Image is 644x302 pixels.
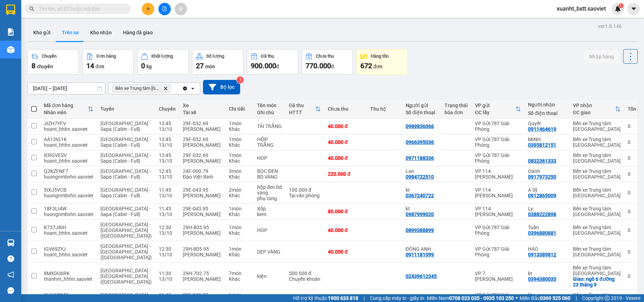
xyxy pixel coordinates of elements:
[159,230,176,236] div: 13/10
[100,106,152,112] div: Tuyến
[475,225,521,236] div: VP Gửi 787 Giải Phóng
[183,292,222,298] div: 29E-043.95
[475,246,521,257] div: VP Gửi 787 Giải Phóng
[31,62,35,70] span: 8
[44,252,93,257] div: hoant_hhhn.saoviet
[28,83,105,94] input: Select a date range.
[475,110,515,115] div: ĐC lấy
[605,296,610,301] span: copyright
[257,196,282,201] div: phụ tùng
[6,5,15,15] img: logo-vxr
[445,103,468,108] div: Trạng thái
[528,246,566,252] div: HÀO
[528,252,556,257] div: 0913389812
[257,211,282,217] div: kem
[551,4,611,13] span: xuanht_bxtt.saoviet
[475,271,521,282] div: VP 7 [PERSON_NAME]
[573,168,621,180] div: Bến xe Trung tâm [GEOGRAPHIC_DATA]
[406,103,437,108] div: Người gửi
[475,103,515,108] div: VP gửi
[7,287,14,294] span: message
[151,54,173,59] div: Khối lượng
[276,64,279,69] span: đ
[190,86,196,91] svg: open
[183,206,222,211] div: 29E-043.95
[316,54,334,59] div: Chưa thu
[475,168,521,180] div: VP 114 [PERSON_NAME]
[159,225,176,230] div: 12:30
[159,168,176,174] div: 12:45
[302,49,353,75] button: Chưa thu770.000đ
[569,100,624,118] th: Toggle SortBy
[528,276,556,282] div: 0394380035
[100,268,152,285] span: [GEOGRAPHIC_DATA] - [GEOGRAPHIC_DATA] ([GEOGRAPHIC_DATA])
[142,3,154,15] button: plus
[257,168,282,180] div: BỌC ĐEN BD VÀNG
[159,271,176,276] div: 11:30
[44,211,93,217] div: huongnmbvhn.saoviet
[251,62,276,70] span: 900.000
[117,24,158,41] button: Hàng đã giao
[183,126,222,132] div: [PERSON_NAME]
[371,54,389,59] div: Hàng tồn
[528,121,566,126] div: Quyết
[183,225,222,230] div: 29H-805.95
[100,137,151,148] span: [GEOGRAPHIC_DATA] - Sapa (Cabin - Full)
[40,100,97,118] th: Toggle SortBy
[229,246,250,252] div: 1 món
[406,206,437,211] div: kt
[257,184,282,196] div: hộp đen bd vàng
[528,187,566,193] div: A Sỹ
[406,168,437,174] div: Lan
[183,158,222,164] div: [PERSON_NAME]
[528,158,556,164] div: 0832361333
[100,187,151,198] span: [GEOGRAPHIC_DATA] - Sapa (Cabin - Full)
[192,49,243,75] button: Số lượng27món
[146,6,151,11] span: plus
[475,206,521,217] div: VP 114 [PERSON_NAME]
[257,123,282,129] div: TẢI TRẮNG
[28,24,56,41] button: Kho gửi
[229,158,250,164] div: Khác
[573,276,621,288] div: Giao: ngõ 6 đường 23 tháng 9
[182,86,188,91] svg: Clear all
[573,265,621,276] div: Bến xe Trung tâm [GEOGRAPHIC_DATA]
[175,3,187,15] button: aim
[257,155,282,161] div: HOP
[445,110,468,115] div: hóa đơn
[229,142,250,148] div: Khác
[37,64,53,69] span: chuyến
[7,46,14,53] img: warehouse-icon
[257,273,282,279] div: kiện
[289,276,321,282] div: Chuyển khoản
[406,123,434,129] div: 0989836066
[406,227,434,233] div: 0899388899
[44,152,93,158] div: IERGVESV
[229,174,250,180] div: Khác
[7,239,14,246] img: warehouse-icon
[427,294,514,302] span: Miền Nam
[159,158,176,164] div: 13/10
[619,3,623,8] sup: 1
[293,294,358,302] span: Hỗ trợ kỹ thuật:
[237,76,244,83] sup: 3
[373,64,382,69] span: đơn
[306,62,331,70] span: 770.000
[289,187,321,193] div: 100.000 đ
[229,292,250,298] div: 1 món
[56,24,85,41] button: Trên xe
[100,152,151,164] span: [GEOGRAPHIC_DATA] - Sapa (Cabin - Full)
[97,54,116,59] div: Đơn hàng
[163,86,168,91] svg: Delete
[206,54,224,59] div: Số lượng
[289,271,321,276] div: 500.000 đ
[7,28,14,36] img: solution-icon
[158,3,171,15] button: file-add
[183,174,222,180] div: Đào Việt Bình
[183,137,222,142] div: 29F-032.69
[44,174,93,180] div: huongnmbvhn.saoviet
[229,211,250,217] div: Khác
[159,206,176,211] div: 11:45
[159,121,176,126] div: 13:45
[183,211,222,217] div: [PERSON_NAME]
